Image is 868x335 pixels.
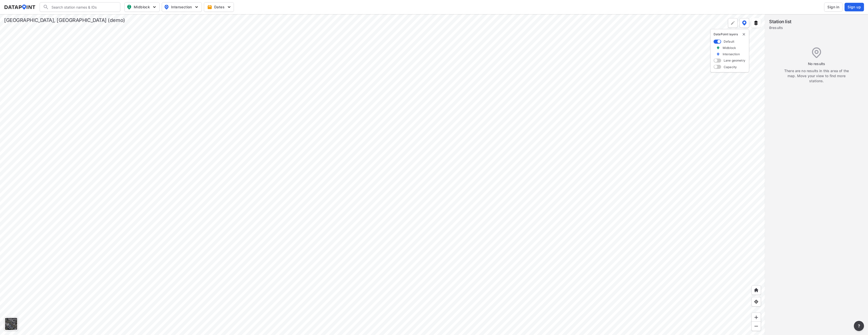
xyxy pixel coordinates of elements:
[127,4,156,10] span: Midblock
[854,321,864,331] button: more
[754,299,759,304] img: zeq5HYn9AnE9l6UmnFLPAAAAAElFTkSuQmCC
[4,317,18,331] div: Toggle basemap
[848,5,861,10] span: Sign up
[724,39,734,44] label: Default
[728,18,738,28] div: Polygon tool
[857,323,861,329] span: ?
[152,5,157,10] img: 5YPKRKmlfpI5mqlR8AD95paCi+0kK1fRFDJSaMmawlwaeJcJwk9O2fotCW5ve9gAAAAASUVORK5CYII=
[716,46,720,50] img: marker_Midblock.5ba75e30.svg
[204,2,234,12] button: Dates
[4,5,36,10] img: dataPointLogo.9353c09d.svg
[208,5,231,10] span: Dates
[769,18,792,25] label: Station list
[810,46,823,59] img: Location%20-%20Pin.421484f6.svg
[207,5,212,10] img: calendar-gold.39a51dde.svg
[724,58,745,63] label: Lane geometry
[723,46,736,50] label: Midblock
[724,65,737,69] label: Capacity
[751,313,761,322] div: Zoom in
[164,4,170,10] img: map_pin_int.54838e6b.svg
[827,5,839,10] span: Sign in
[751,321,761,331] div: Zoom out
[742,20,747,25] img: data-point-layers.37681fc9.svg
[823,3,844,12] a: Sign in
[754,288,759,293] img: +XpAUvaXAN7GudzAAAAAElFTkSuQmCC
[751,297,761,306] div: View my location
[751,285,761,295] div: Home
[844,3,864,11] a: Sign up
[124,2,160,12] button: Midblock
[194,5,199,10] img: 5YPKRKmlfpI5mqlR8AD95paCi+0kK1fRFDJSaMmawlwaeJcJwk9O2fotCW5ve9gAAAAASUVORK5CYII=
[164,4,199,10] span: Intersection
[126,4,132,10] img: map_pin_mid.602f9df1.svg
[780,61,853,66] div: No results
[162,2,202,12] button: Intersection
[723,52,740,56] label: Intersection
[845,3,864,11] button: Sign up
[227,5,232,10] img: 5YPKRKmlfpI5mqlR8AD95paCi+0kK1fRFDJSaMmawlwaeJcJwk9O2fotCW5ve9gAAAAASUVORK5CYII=
[754,315,759,320] img: ZvzfEJKXnyWIrJytrsY285QMwk63cM6Drc+sIAAAAASUVORK5CYII=
[769,25,792,30] label: 0 results
[754,324,759,329] img: MAAAAAElFTkSuQmCC
[780,68,853,83] div: There are no results in this area of the map. Move your view to find more stations.
[740,18,749,28] button: DataPoint layers
[753,20,758,25] img: layers.ee07997e.svg
[730,20,735,25] img: +Dz8AAAAASUVORK5CYII=
[716,52,720,56] img: marker_Intersection.6861001b.svg
[49,3,117,11] input: Search
[742,32,746,36] img: close-external-leyer.3061a1c7.svg
[714,32,746,36] p: DataPoint layers
[742,32,746,36] button: delete
[824,3,843,12] button: Sign in
[4,17,125,24] div: [GEOGRAPHIC_DATA], [GEOGRAPHIC_DATA] (demo)
[751,18,761,28] button: External layers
